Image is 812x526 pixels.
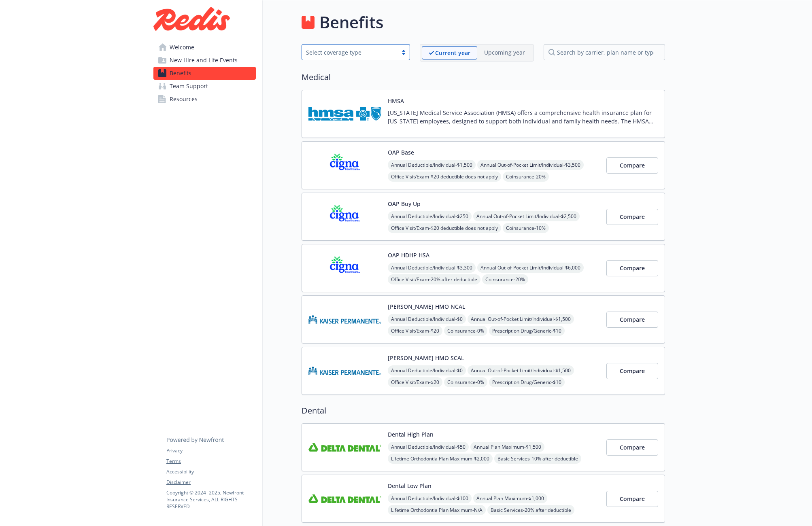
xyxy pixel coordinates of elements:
[388,442,469,452] span: Annual Deductible/Individual - $50
[477,46,532,59] span: Upcoming year
[308,148,381,182] img: CIGNA carrier logo
[153,93,256,106] a: Resources
[620,264,645,272] span: Compare
[388,263,476,273] span: Annual Deductible/Individual - $3,300
[468,365,574,375] span: Annual Out-of-Pocket Limit/Individual - $1,500
[444,326,487,336] span: Coinsurance - 0%
[153,67,256,80] a: Benefits
[166,468,255,475] a: Accessibility
[388,354,464,362] button: [PERSON_NAME] HMO SCAL
[606,157,658,174] button: Compare
[308,481,381,516] img: Delta Dental Insurance Company carrier logo
[606,439,658,456] button: Compare
[494,454,581,464] span: Basic Services - 10% after deductible
[308,199,381,234] img: CIGNA carrier logo
[388,505,486,515] span: Lifetime Orthodontia Plan Maximum - N/A
[388,493,472,503] span: Annual Deductible/Individual - $100
[302,405,665,417] h2: Dental
[388,172,501,182] span: Office Visit/Exam - $20 deductible does not apply
[477,160,584,170] span: Annual Out-of-Pocket Limit/Individual - $3,500
[170,80,208,93] span: Team Support
[444,377,487,387] span: Coinsurance - 0%
[620,161,645,169] span: Compare
[484,48,525,57] p: Upcoming year
[473,211,580,221] span: Annual Out-of-Pocket Limit/Individual - $2,500
[388,223,501,233] span: Office Visit/Exam - $20 deductible does not apply
[388,302,465,311] button: [PERSON_NAME] HMO NCAL
[308,430,381,464] img: Delta Dental Insurance Company carrier logo
[487,505,574,515] span: Basic Services - 20% after deductible
[470,442,544,452] span: Annual Plan Maximum - $1,500
[166,479,255,486] a: Disclaimer
[166,458,255,465] a: Terms
[166,489,255,510] p: Copyright © 2024 - 2025 , Newfront Insurance Services, ALL RIGHTS RESERVED
[606,209,658,225] button: Compare
[388,430,434,439] button: Dental High Plan
[308,97,381,131] img: Hawaii Medical Service Association carrier logo
[388,148,414,157] button: OAP Base
[308,354,381,388] img: Kaiser Permanente Insurance Company carrier logo
[620,367,645,375] span: Compare
[388,251,429,259] button: OAP HDHP HSA
[388,199,421,208] button: OAP Buy Up
[620,213,645,221] span: Compare
[388,97,404,105] button: HMSA
[388,314,466,324] span: Annual Deductible/Individual - $0
[503,223,549,233] span: Coinsurance - 10%
[606,491,658,507] button: Compare
[170,93,198,106] span: Resources
[620,443,645,451] span: Compare
[388,160,476,170] span: Annual Deductible/Individual - $1,500
[544,44,665,60] input: search by carrier, plan name or type
[153,80,256,93] a: Team Support
[308,302,381,337] img: Kaiser Permanente Insurance Company carrier logo
[482,274,528,284] span: Coinsurance - 20%
[388,108,658,125] p: [US_STATE] Medical Service Association (HMSA) offers a comprehensive health insurance plan for [U...
[170,41,194,54] span: Welcome
[170,67,191,80] span: Benefits
[319,10,383,34] h1: Benefits
[306,48,393,57] div: Select coverage type
[606,260,658,276] button: Compare
[302,71,665,83] h2: Medical
[435,49,470,57] p: Current year
[308,251,381,285] img: CIGNA carrier logo
[473,493,547,503] span: Annual Plan Maximum - $1,000
[166,447,255,454] a: Privacy
[503,172,549,182] span: Coinsurance - 20%
[468,314,574,324] span: Annual Out-of-Pocket Limit/Individual - $1,500
[477,263,584,273] span: Annual Out-of-Pocket Limit/Individual - $6,000
[388,326,442,336] span: Office Visit/Exam - $20
[620,316,645,323] span: Compare
[388,377,442,387] span: Office Visit/Exam - $20
[388,365,466,375] span: Annual Deductible/Individual - $0
[606,363,658,379] button: Compare
[388,211,472,221] span: Annual Deductible/Individual - $250
[388,481,432,490] button: Dental Low Plan
[489,326,565,336] span: Prescription Drug/Generic - $10
[170,54,238,67] span: New Hire and Life Events
[489,377,565,387] span: Prescription Drug/Generic - $10
[388,274,480,284] span: Office Visit/Exam - 20% after deductible
[620,495,645,503] span: Compare
[153,54,256,67] a: New Hire and Life Events
[388,454,493,464] span: Lifetime Orthodontia Plan Maximum - $2,000
[153,41,256,54] a: Welcome
[606,312,658,328] button: Compare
